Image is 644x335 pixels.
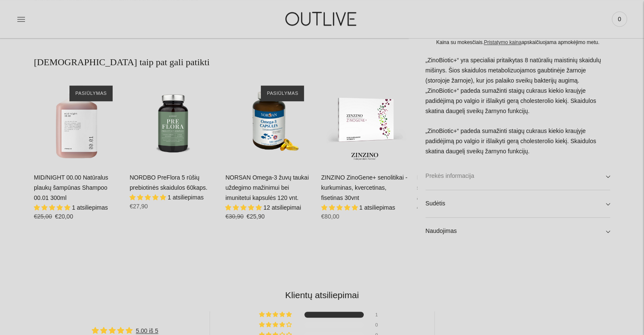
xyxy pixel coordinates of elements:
p: „ZinoBiotic+“ yra specialiai pritaikytas 8 natūralių maistinių skaidulų mišinys. Šios skaidulos m... [426,55,610,157]
span: 1 atsiliepimas [168,194,204,201]
a: NORDBO PreFlora 5 rūšių prebiotinės skaidulos 60kaps. [130,174,207,191]
span: €20,00 [55,213,73,220]
a: Sudėtis [426,190,610,217]
a: ZINZINO ZinoGene+ senolitikai - kurkuminas, kvercetinas, fisetinas 30vnt [321,174,407,201]
span: €27,90 [130,203,148,210]
span: €80,00 [321,213,339,220]
a: MID/NIGHT 00.00 Natūralus plaukų šampūnas Shampoo 00.01 300ml [34,174,108,201]
span: 0 [614,13,625,25]
a: Prekės informacija [426,163,610,190]
a: MID/NIGHT 00.00 Natūralus plaukų šampūnas Shampoo 00.01 300ml [34,77,121,164]
a: 0 [612,10,627,28]
span: 1 atsiliepimas [359,204,395,211]
a: NORDBO PreFlora 5 rūšių prebiotinės skaidulos 60kaps. [130,77,217,164]
span: 5.00 stars [321,204,359,211]
a: NORSAN Omega-3 žuvų taukai uždegimo mažinimui bei imunitetui kapsulės 120 vnt. [225,77,312,164]
span: €25,90 [246,213,265,220]
a: Naudojimas [426,218,610,245]
div: 100% (1) reviews with 5 star rating [259,312,293,318]
a: 5.00 iš 5 [136,327,158,334]
img: OUTLIVE [269,4,375,33]
span: 4.92 stars [225,204,263,211]
div: Kaina su mokesčiais. apskaičiuojama apmokėjimo metu. [426,38,610,47]
a: Pristatymo kaina [484,39,522,45]
h2: Klientų atsiliepimai [41,289,603,301]
a: ZINZINO ZinoGene+ senolitikai - kurkuminas, kvercetinas, fisetinas 30vnt [321,77,408,164]
h2: [DEMOGRAPHIC_DATA] taip pat gali patikti [34,56,409,69]
s: €25,00 [34,213,52,220]
div: 1 [375,312,385,318]
span: 5.00 stars [130,194,168,201]
span: 1 atsiliepimas [72,204,108,211]
span: 5.00 stars [34,204,72,211]
span: 12 atsiliepimai [263,204,301,211]
a: NORSAN Omega-3 žuvų taukai uždegimo mažinimui bei imunitetui kapsulės 120 vnt. [225,174,309,201]
s: €30,90 [225,213,243,220]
